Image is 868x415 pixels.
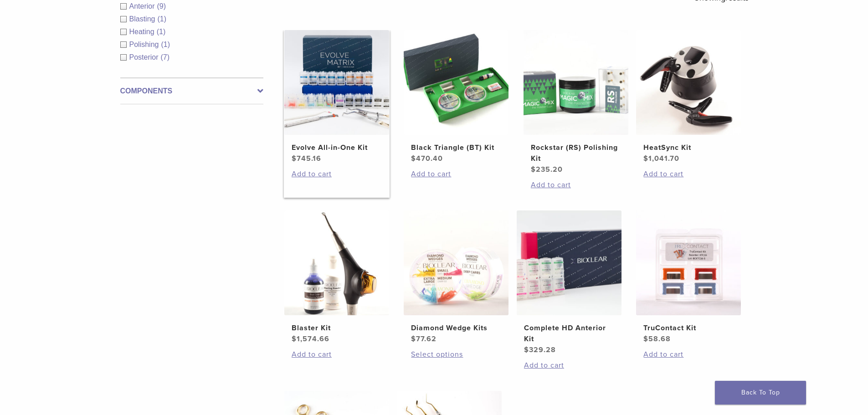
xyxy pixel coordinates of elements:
a: Add to cart: “Black Triangle (BT) Kit” [411,169,501,179]
span: (1) [157,15,166,23]
a: Add to cart: “Complete HD Anterior Kit” [524,360,614,371]
a: Black Triangle (BT) KitBlack Triangle (BT) Kit $470.40 [403,30,509,164]
h2: HeatSync Kit [643,142,734,153]
span: Polishing [129,41,161,48]
span: $ [531,165,536,174]
span: $ [411,154,416,163]
a: Rockstar (RS) Polishing KitRockstar (RS) Polishing Kit $235.20 [523,30,629,175]
bdi: 470.40 [411,154,443,163]
span: (7) [161,53,170,61]
bdi: 329.28 [524,345,556,354]
a: Add to cart: “Rockstar (RS) Polishing Kit” [531,179,621,190]
a: Back To Top [715,381,806,405]
bdi: 58.68 [643,334,671,343]
a: Add to cart: “HeatSync Kit” [643,169,734,179]
span: $ [411,334,416,343]
img: TruContact Kit [636,210,741,315]
bdi: 77.62 [411,334,437,343]
a: Diamond Wedge KitsDiamond Wedge Kits $77.62 [403,210,509,344]
h2: Blaster Kit [292,323,382,333]
span: $ [292,334,297,343]
h2: TruContact Kit [643,323,734,333]
span: Posterior [129,53,161,61]
h2: Diamond Wedge Kits [411,323,501,333]
bdi: 745.16 [292,154,321,163]
span: (1) [161,41,170,48]
span: Anterior [129,2,157,10]
img: Diamond Wedge Kits [404,210,508,315]
img: Complete HD Anterior Kit [517,210,621,315]
img: Evolve All-in-One Kit [284,30,389,135]
span: $ [292,154,297,163]
a: Select options for “Diamond Wedge Kits” [411,349,501,360]
span: Blasting [129,15,158,23]
h2: Black Triangle (BT) Kit [411,142,501,153]
a: HeatSync KitHeatSync Kit $1,041.70 [636,30,742,164]
h2: Rockstar (RS) Polishing Kit [531,142,621,164]
h2: Evolve All-in-One Kit [292,142,382,153]
a: Add to cart: “Evolve All-in-One Kit” [292,169,382,179]
span: (9) [157,2,166,10]
a: Add to cart: “Blaster Kit” [292,349,382,360]
span: $ [524,345,529,354]
a: TruContact KitTruContact Kit $58.68 [636,210,742,344]
img: Black Triangle (BT) Kit [404,30,508,135]
a: Evolve All-in-One KitEvolve All-in-One Kit $745.16 [284,30,390,164]
bdi: 1,041.70 [643,154,679,163]
bdi: 235.20 [531,165,563,174]
span: $ [643,334,648,343]
img: HeatSync Kit [636,30,741,135]
img: Blaster Kit [284,210,389,315]
label: Components [120,86,263,97]
a: Add to cart: “TruContact Kit” [643,349,734,360]
span: (1) [157,28,166,36]
bdi: 1,574.66 [292,334,329,343]
h2: Complete HD Anterior Kit [524,323,614,344]
a: Complete HD Anterior KitComplete HD Anterior Kit $329.28 [516,210,622,355]
span: Heating [129,28,157,36]
a: Blaster KitBlaster Kit $1,574.66 [284,210,390,344]
img: Rockstar (RS) Polishing Kit [524,30,628,135]
span: $ [643,154,648,163]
